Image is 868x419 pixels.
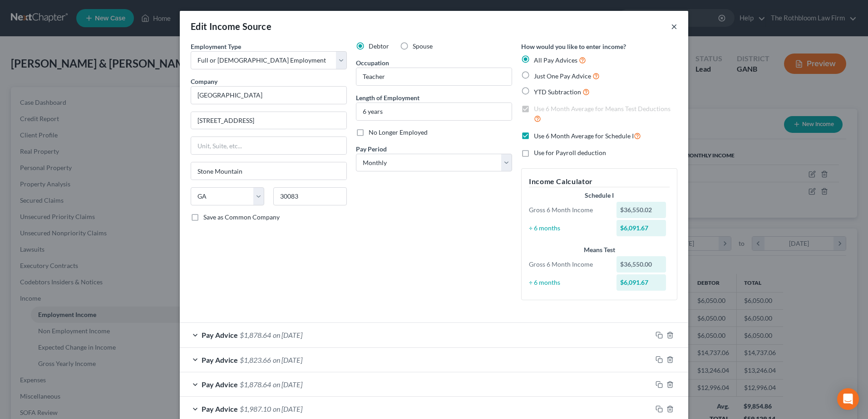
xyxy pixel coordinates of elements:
[191,137,346,154] input: Unit, Suite, etc...
[273,404,302,413] span: on [DATE]
[529,176,670,187] h5: Income Calculator
[356,145,387,153] span: Pay Period
[534,149,606,156] span: Use for Payroll deduction
[202,404,238,413] span: Pay Advice
[202,356,238,364] span: Pay Advice
[191,43,241,50] span: Employment Type
[356,68,512,85] input: --
[524,278,612,287] div: ÷ 6 months
[356,103,512,120] input: ex: 2 years
[671,21,677,32] button: ×
[524,224,612,233] div: ÷ 6 months
[191,162,346,180] input: Enter city...
[191,78,217,85] span: Company
[534,56,577,64] span: All Pay Advices
[273,380,302,389] span: on [DATE]
[616,220,666,236] div: $6,091.67
[191,112,346,129] input: Enter address...
[240,331,271,339] span: $1,878.64
[202,380,238,389] span: Pay Advice
[273,356,302,364] span: on [DATE]
[616,256,666,273] div: $36,550.00
[273,187,347,205] input: Enter zip...
[534,132,634,140] span: Use 6 Month Average for Schedule I
[524,260,612,269] div: Gross 6 Month Income
[273,331,302,339] span: on [DATE]
[616,202,666,218] div: $36,550.02
[191,20,271,33] div: Edit Income Source
[521,42,626,51] label: How would you like to enter income?
[529,191,670,200] div: Schedule I
[534,88,581,96] span: YTD Subtraction
[202,331,238,339] span: Pay Advice
[534,105,671,112] span: Use 6 Month Average for Means Test Deductions
[240,404,271,413] span: $1,987.10
[837,388,859,410] div: Open Intercom Messenger
[356,58,389,68] label: Occupation
[356,93,419,102] label: Length of Employment
[203,213,280,221] span: Save as Common Company
[616,274,666,291] div: $6,091.67
[534,72,591,80] span: Just One Pay Advice
[369,128,428,136] span: No Longer Employed
[240,356,271,364] span: $1,823.66
[191,86,347,104] input: Search company by name...
[529,245,670,254] div: Means Test
[369,42,389,50] span: Debtor
[240,380,271,389] span: $1,878.64
[413,42,433,50] span: Spouse
[524,205,612,214] div: Gross 6 Month Income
